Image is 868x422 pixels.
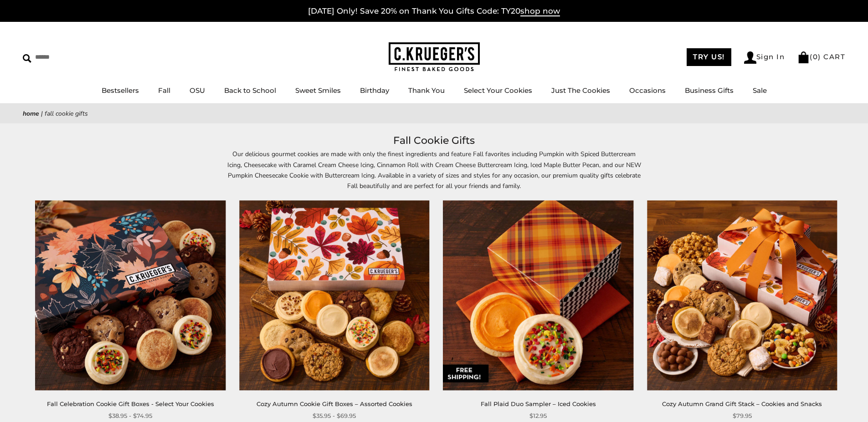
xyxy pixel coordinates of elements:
span: shop now [520,6,560,16]
img: Bag [797,51,810,63]
h1: Fall Cookie Gifts [36,132,832,149]
img: Fall Celebration Cookie Gift Boxes - Select Your Cookies [36,200,226,390]
a: Thank You [408,86,445,95]
a: Sweet Smiles [295,86,341,95]
img: Cozy Autumn Grand Gift Stack – Cookies and Snacks [647,200,837,390]
img: Search [23,54,31,63]
a: Bestsellers [102,86,139,95]
a: Business Gifts [685,86,734,95]
a: Home [23,109,39,118]
a: (0) CART [797,52,845,61]
span: $38.95 - $74.95 [108,411,152,421]
img: Account [744,51,756,64]
a: Sign In [744,51,785,64]
a: Fall Celebration Cookie Gift Boxes - Select Your Cookies [47,400,214,407]
a: Birthday [360,86,389,95]
nav: breadcrumbs [23,108,845,119]
img: C.KRUEGER'S [389,42,480,72]
span: $35.95 - $69.95 [313,411,356,421]
span: Our delicious gourmet cookies are made with only the finest ingredients and feature Fall favorite... [227,150,641,190]
span: $79.95 [733,411,752,421]
a: Fall Plaid Duo Sampler – Iced Cookies [481,400,596,407]
a: Just The Cookies [551,86,610,95]
span: $12.95 [529,411,547,421]
span: 0 [813,52,818,61]
a: Back to School [224,86,276,95]
span: | [41,109,43,118]
span: Fall Cookie Gifts [45,109,88,118]
img: Cozy Autumn Cookie Gift Boxes – Assorted Cookies [239,200,429,390]
a: Cozy Autumn Grand Gift Stack – Cookies and Snacks [662,400,822,407]
a: [DATE] Only! Save 20% on Thank You Gifts Code: TY20shop now [308,6,560,16]
a: Cozy Autumn Cookie Gift Boxes – Assorted Cookies [257,400,412,407]
img: Fall Plaid Duo Sampler – Iced Cookies [443,200,633,390]
a: Fall [158,86,170,95]
a: Occasions [629,86,666,95]
input: Search [23,50,131,64]
a: Select Your Cookies [464,86,532,95]
a: OSU [190,86,205,95]
a: TRY US! [687,48,731,66]
a: Sale [753,86,767,95]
